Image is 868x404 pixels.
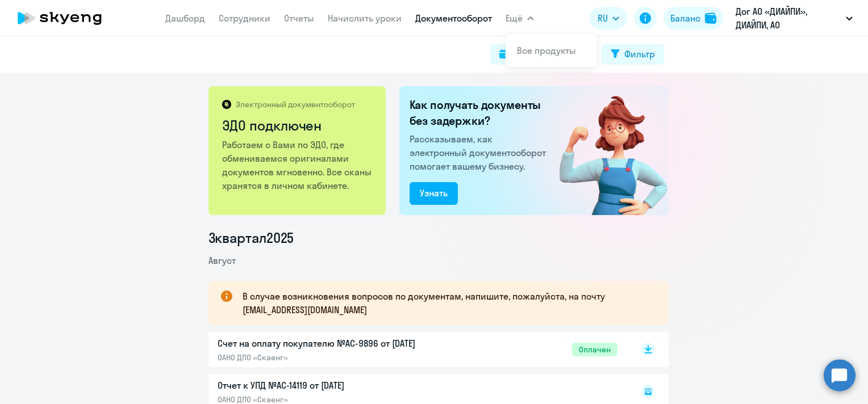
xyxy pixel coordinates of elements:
img: connected [541,86,669,215]
button: Узнать [410,182,458,205]
span: Август [208,255,236,266]
button: Дог АО «ДИАЙПИ», ДИАЙПИ, АО [730,5,858,32]
span: Ещё [506,11,523,25]
h2: Как получать документы без задержки? [410,97,550,129]
a: Отчеты [284,12,314,24]
button: Ещё [506,7,534,30]
a: Сотрудники [219,12,270,24]
a: Начислить уроки [328,12,402,24]
h2: ЭДО подключен [222,116,374,134]
div: Баланс [670,11,700,25]
li: 3 квартал 2025 [208,229,669,247]
button: Балансbalance [663,7,723,30]
img: balance [705,12,716,24]
a: Счет на оплату покупателю №AC-9896 от [DATE]ОАНО ДПО «Скаенг»Оплачен [218,336,617,363]
button: Поиск за период [490,44,595,65]
p: Счет на оплату покупателю №AC-9896 от [DATE] [218,336,456,350]
p: ОАНО ДПО «Скаенг» [218,352,456,363]
a: Документооборот [415,12,492,24]
a: Все продукты [517,45,576,56]
p: Электронный документооборот [236,99,355,110]
div: Фильтр [624,47,655,61]
span: Оплачен [572,343,617,356]
p: Рассказываем, как электронный документооборот помогает вашему бизнесу. [410,132,550,173]
p: В случае возникновения вопросов по документам, напишите, пожалуйста, на почту [EMAIL_ADDRESS][DOM... [243,289,648,317]
a: Дашборд [165,12,205,24]
div: Узнать [420,186,448,200]
button: Фильтр [602,44,664,65]
button: RU [590,7,627,30]
p: Дог АО «ДИАЙПИ», ДИАЙПИ, АО [736,5,841,32]
p: Работаем с Вами по ЭДО, где обмениваемся оригиналами документов мгновенно. Все сканы хранятся в л... [222,138,374,192]
span: RU [598,11,608,25]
